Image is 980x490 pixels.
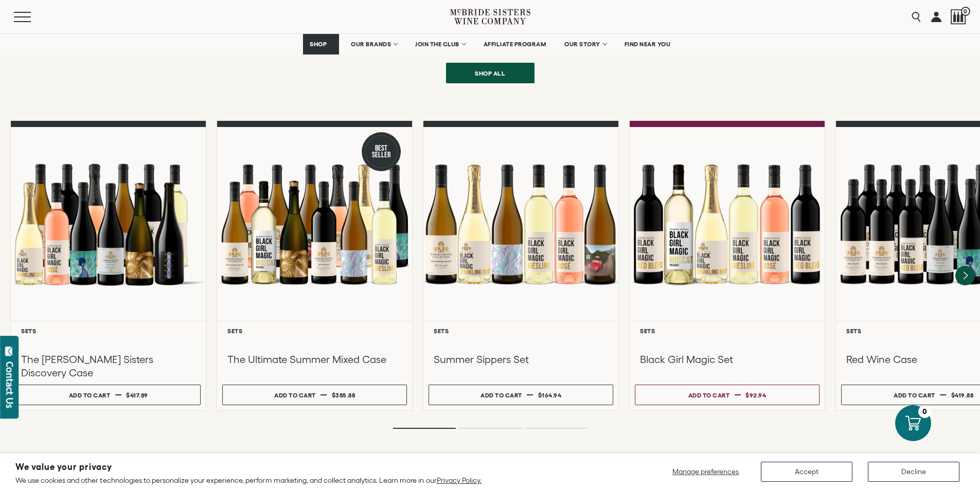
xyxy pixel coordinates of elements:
div: Add to cart [894,388,935,403]
span: $419.88 [951,392,974,398]
span: $92.94 [745,392,766,398]
h3: Summer Sippers Set [434,353,608,366]
button: Add to cart $385.88 [222,385,407,405]
button: Add to cart $92.94 [635,385,819,405]
div: Add to cart [274,388,316,403]
a: McBride Sisters Full Set Sets The [PERSON_NAME] Sisters Discovery Case Add to cart $417.89 [10,121,206,411]
div: Add to cart [688,388,730,403]
div: 0 [918,405,931,418]
button: Add to cart $164.94 [429,385,613,405]
h6: Sets [640,328,814,334]
button: Accept [761,462,852,482]
h3: The Ultimate Summer Mixed Case [227,353,402,366]
div: Add to cart [69,388,111,403]
span: SHOP [310,41,327,48]
h2: We value your privacy [15,463,482,471]
span: OUR BRANDS [351,41,391,48]
span: AFFILIATE PROGRAM [484,41,546,48]
a: Shop all [446,63,534,83]
span: $385.88 [332,392,355,398]
span: Shop all [457,63,523,83]
a: JOIN THE CLUB [408,34,472,55]
span: $164.94 [538,392,562,398]
span: OUR STORY [564,41,600,48]
span: FIND NEAR YOU [625,41,671,48]
p: We use cookies and other technologies to personalize your experience, perform marketing, and coll... [15,476,482,485]
span: Manage preferences [672,467,739,476]
a: SHOP [303,34,339,55]
a: OUR STORY [558,34,613,55]
button: Next [955,266,975,285]
a: Summer Sippers Set Sets Summer Sippers Set Add to cart $164.94 [423,121,619,411]
div: Contact Us [5,361,15,408]
li: Page dot 1 [393,428,456,429]
button: Decline [868,462,959,482]
h6: Sets [434,328,608,334]
button: Add to cart $417.89 [16,385,201,405]
li: Page dot 2 [459,428,522,429]
h3: Black Girl Magic Set [640,353,814,366]
span: 0 [961,7,970,16]
button: Manage preferences [666,462,745,482]
span: $417.89 [126,392,148,398]
a: Privacy Policy. [437,476,482,484]
a: OUR BRANDS [344,34,403,55]
div: Add to cart [480,388,522,403]
h3: The [PERSON_NAME] Sisters Discovery Case [21,353,195,379]
a: Black Girl Magic Set Sets Black Girl Magic Set Add to cart $92.94 [629,121,825,411]
a: Best Seller The Ultimate Summer Mixed Case Sets The Ultimate Summer Mixed Case Add to cart $385.88 [217,121,413,411]
button: Mobile Menu Trigger [14,12,51,22]
h6: Sets [21,328,195,334]
a: AFFILIATE PROGRAM [477,34,553,55]
span: JOIN THE CLUB [415,41,459,48]
a: FIND NEAR YOU [618,34,678,55]
h6: Sets [227,328,402,334]
li: Page dot 3 [525,428,587,429]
